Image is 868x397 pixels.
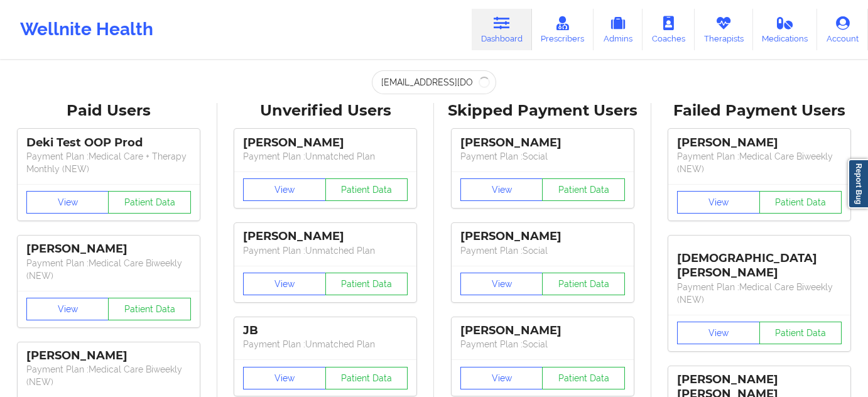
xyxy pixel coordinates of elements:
div: [PERSON_NAME] [243,229,408,244]
p: Payment Plan : Social [460,150,625,163]
div: Failed Payment Users [660,101,860,121]
div: [PERSON_NAME] [243,136,408,150]
a: Coaches [643,9,695,50]
button: Patient Data [542,367,625,389]
p: Payment Plan : Unmatched Plan [243,150,408,163]
button: View [243,367,326,389]
a: Therapists [695,9,753,50]
div: [DEMOGRAPHIC_DATA][PERSON_NAME] [677,242,842,280]
div: Deki Test OOP Prod [26,136,191,150]
a: Report Bug [848,159,868,209]
button: View [677,191,760,214]
button: Patient Data [325,367,408,389]
div: Paid Users [9,101,209,121]
div: [PERSON_NAME] [26,349,191,363]
a: Admins [594,9,643,50]
p: Payment Plan : Medical Care Biweekly (NEW) [26,257,191,282]
button: Patient Data [542,273,625,295]
button: View [460,367,543,389]
p: Payment Plan : Social [460,338,625,351]
a: Prescribers [532,9,594,50]
a: Account [817,9,868,50]
div: [PERSON_NAME] [460,136,625,150]
a: Dashboard [472,9,532,50]
p: Payment Plan : Medical Care Biweekly (NEW) [26,363,191,388]
div: JB [243,324,408,338]
button: View [677,322,760,344]
button: View [243,273,326,295]
button: Patient Data [325,178,408,201]
div: Unverified Users [226,101,426,121]
button: Patient Data [542,178,625,201]
div: [PERSON_NAME] [460,324,625,338]
button: View [460,178,543,201]
p: Payment Plan : Social [460,244,625,257]
div: [PERSON_NAME] [26,242,191,256]
div: [PERSON_NAME] [677,136,842,150]
button: View [243,178,326,201]
div: [PERSON_NAME] [460,229,625,244]
button: Patient Data [759,191,842,214]
button: Patient Data [108,191,191,214]
a: Medications [753,9,818,50]
button: View [26,191,109,214]
button: View [26,298,109,320]
button: Patient Data [325,273,408,295]
button: Patient Data [108,298,191,320]
p: Payment Plan : Unmatched Plan [243,338,408,351]
p: Payment Plan : Unmatched Plan [243,244,408,257]
p: Payment Plan : Medical Care Biweekly (NEW) [677,281,842,306]
p: Payment Plan : Medical Care Biweekly (NEW) [677,150,842,175]
button: Patient Data [759,322,842,344]
p: Payment Plan : Medical Care + Therapy Monthly (NEW) [26,150,191,175]
div: Skipped Payment Users [443,101,643,121]
button: View [460,273,543,295]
